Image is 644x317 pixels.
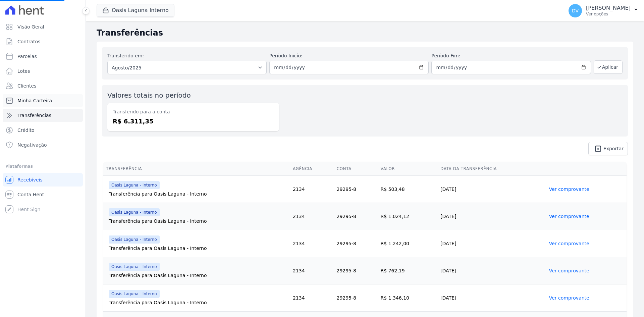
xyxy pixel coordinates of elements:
span: Exportar [603,147,624,151]
a: Minha Carteira [3,94,83,107]
span: Crédito [17,127,35,134]
td: R$ 762,19 [378,257,438,284]
span: Visão Geral [17,23,44,30]
span: Minha Carteira [17,97,52,104]
p: Ver opções [586,11,631,17]
dd: R$ 6.311,35 [113,117,274,126]
span: Negativação [17,142,47,148]
span: Oasis Laguna - Interno [109,290,160,298]
td: 29295-8 [334,203,378,230]
td: R$ 503,48 [378,176,438,203]
a: Crédito [3,123,83,137]
span: Oasis Laguna - Interno [109,181,160,189]
td: R$ 1.242,00 [378,230,438,257]
button: Oasis Laguna Interno [97,4,174,17]
td: [DATE] [438,230,546,257]
div: Transferência para Oasis Laguna - Interno [109,272,287,279]
span: Oasis Laguna - Interno [109,263,160,271]
a: Lotes [3,64,83,78]
dt: Transferido para a conta [113,108,274,115]
a: Ver comprovante [549,241,589,246]
td: 2134 [290,257,334,284]
button: Aplicar [594,60,623,74]
span: Clientes [17,83,36,89]
th: Conta [334,162,378,176]
span: Contratos [17,38,40,45]
a: Ver comprovante [549,268,589,273]
a: Visão Geral [3,20,83,34]
a: Ver comprovante [549,214,589,219]
a: Contratos [3,35,83,48]
span: Transferências [17,112,51,119]
span: Parcelas [17,53,37,60]
a: Conta Hent [3,188,83,201]
td: 29295-8 [334,176,378,203]
a: Transferências [3,109,83,122]
p: [PERSON_NAME] [586,5,631,11]
label: Transferido em: [107,53,144,58]
td: [DATE] [438,284,546,312]
div: Plataformas [5,162,80,170]
a: Ver comprovante [549,187,589,192]
div: Transferência para Oasis Laguna - Interno [109,218,287,224]
div: Transferência para Oasis Laguna - Interno [109,299,287,306]
span: Conta Hent [17,191,44,198]
td: R$ 1.346,10 [378,284,438,312]
span: Lotes [17,68,30,74]
td: [DATE] [438,257,546,284]
span: Oasis Laguna - Interno [109,235,160,244]
td: 2134 [290,203,334,230]
th: Valor [378,162,438,176]
a: Parcelas [3,50,83,63]
h2: Transferências [97,27,633,39]
div: Transferência para Oasis Laguna - Interno [109,245,287,252]
td: R$ 1.024,12 [378,203,438,230]
td: 29295-8 [334,284,378,312]
td: 2134 [290,284,334,312]
td: 2134 [290,176,334,203]
div: Transferência para Oasis Laguna - Interno [109,191,287,197]
span: Oasis Laguna - Interno [109,208,160,216]
th: Data da Transferência [438,162,546,176]
td: 2134 [290,230,334,257]
a: unarchive Exportar [588,142,628,155]
a: Recebíveis [3,173,83,187]
th: Transferência [103,162,290,176]
i: unarchive [594,145,602,153]
label: Período Inicío: [269,52,429,59]
span: DV [572,8,579,13]
a: Negativação [3,138,83,152]
a: Ver comprovante [549,295,589,301]
label: Valores totais no período [107,91,191,99]
td: [DATE] [438,176,546,203]
td: 29295-8 [334,257,378,284]
label: Período Fim: [431,52,591,59]
td: 29295-8 [334,230,378,257]
button: DV [PERSON_NAME] Ver opções [563,1,644,20]
td: [DATE] [438,203,546,230]
span: Recebíveis [17,176,43,183]
th: Agência [290,162,334,176]
a: Clientes [3,79,83,93]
